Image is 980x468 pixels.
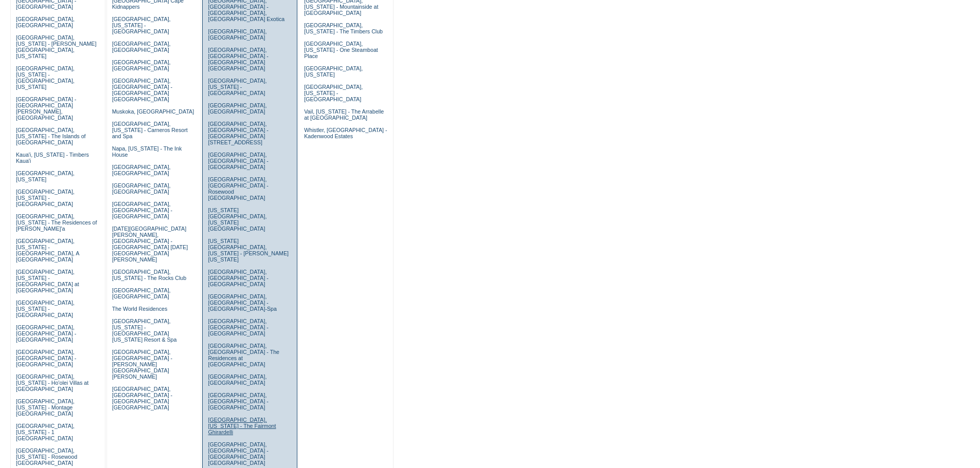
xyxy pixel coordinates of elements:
a: [GEOGRAPHIC_DATA], [US_STATE] - [GEOGRAPHIC_DATA] [US_STATE] Resort & Spa [112,318,177,343]
a: [GEOGRAPHIC_DATA], [US_STATE] - The Fairmont Ghirardelli [208,417,276,435]
a: [GEOGRAPHIC_DATA], [US_STATE] [304,65,363,78]
a: [GEOGRAPHIC_DATA], [US_STATE] - [GEOGRAPHIC_DATA], A [GEOGRAPHIC_DATA] [16,238,79,263]
a: [GEOGRAPHIC_DATA], [GEOGRAPHIC_DATA] - [GEOGRAPHIC_DATA] [GEOGRAPHIC_DATA] [112,386,172,410]
a: [GEOGRAPHIC_DATA], [GEOGRAPHIC_DATA] - [PERSON_NAME][GEOGRAPHIC_DATA][PERSON_NAME] [112,349,172,380]
a: [GEOGRAPHIC_DATA], [US_STATE] - The Residences of [PERSON_NAME]'a [16,213,97,232]
a: [GEOGRAPHIC_DATA], [US_STATE] - The Islands of [GEOGRAPHIC_DATA] [16,127,86,145]
a: Napa, [US_STATE] - The Ink House [112,145,182,158]
a: [GEOGRAPHIC_DATA], [GEOGRAPHIC_DATA] [112,287,171,299]
a: [GEOGRAPHIC_DATA], [US_STATE] - The Timbers Club [304,22,383,34]
a: [GEOGRAPHIC_DATA], [GEOGRAPHIC_DATA] [208,28,266,41]
a: [GEOGRAPHIC_DATA], [US_STATE] - Ho'olei Villas at [GEOGRAPHIC_DATA] [16,373,88,392]
a: [GEOGRAPHIC_DATA], [GEOGRAPHIC_DATA] - The Residences at [GEOGRAPHIC_DATA] [208,343,279,367]
a: [GEOGRAPHIC_DATA], [GEOGRAPHIC_DATA] [16,16,75,28]
a: [GEOGRAPHIC_DATA], [US_STATE] - [GEOGRAPHIC_DATA], [US_STATE] [16,65,75,90]
a: [GEOGRAPHIC_DATA], [GEOGRAPHIC_DATA] [112,41,171,53]
a: [GEOGRAPHIC_DATA], [US_STATE] - [GEOGRAPHIC_DATA] [16,299,75,318]
a: Whistler, [GEOGRAPHIC_DATA] - Kadenwood Estates [304,127,387,139]
a: [GEOGRAPHIC_DATA], [GEOGRAPHIC_DATA] [208,102,266,115]
a: [GEOGRAPHIC_DATA], [GEOGRAPHIC_DATA] - [GEOGRAPHIC_DATA] [GEOGRAPHIC_DATA] [208,47,268,71]
a: [GEOGRAPHIC_DATA], [US_STATE] - 1 [GEOGRAPHIC_DATA] [16,423,75,441]
a: The World Residences [112,306,168,312]
a: Muskoka, [GEOGRAPHIC_DATA] [112,108,194,115]
a: [GEOGRAPHIC_DATA], [GEOGRAPHIC_DATA] [112,164,171,176]
a: [GEOGRAPHIC_DATA], [US_STATE] - Carneros Resort and Spa [112,121,188,139]
a: [GEOGRAPHIC_DATA], [US_STATE] - [GEOGRAPHIC_DATA] [208,78,266,96]
a: [GEOGRAPHIC_DATA], [GEOGRAPHIC_DATA] - [GEOGRAPHIC_DATA] [112,201,172,219]
a: [GEOGRAPHIC_DATA], [GEOGRAPHIC_DATA] - [GEOGRAPHIC_DATA] [16,324,76,343]
a: [GEOGRAPHIC_DATA], [GEOGRAPHIC_DATA] [112,182,171,195]
a: Kaua'i, [US_STATE] - Timbers Kaua'i [16,152,89,164]
a: [US_STATE][GEOGRAPHIC_DATA], [US_STATE] - [PERSON_NAME] [US_STATE] [208,238,289,263]
a: [GEOGRAPHIC_DATA], [US_STATE] - The Rocks Club [112,269,187,281]
a: [GEOGRAPHIC_DATA], [GEOGRAPHIC_DATA] - [GEOGRAPHIC_DATA] [208,269,268,287]
a: [DATE][GEOGRAPHIC_DATA][PERSON_NAME], [GEOGRAPHIC_DATA] - [GEOGRAPHIC_DATA] [DATE][GEOGRAPHIC_DAT... [112,226,188,263]
a: [GEOGRAPHIC_DATA], [GEOGRAPHIC_DATA] - [GEOGRAPHIC_DATA]-Spa [208,293,276,312]
a: [GEOGRAPHIC_DATA], [US_STATE] [16,170,75,182]
a: [GEOGRAPHIC_DATA], [US_STATE] - [GEOGRAPHIC_DATA] [16,189,75,207]
a: [GEOGRAPHIC_DATA], [US_STATE] - One Steamboat Place [304,41,378,59]
a: [GEOGRAPHIC_DATA] - [GEOGRAPHIC_DATA][PERSON_NAME], [GEOGRAPHIC_DATA] [16,96,76,121]
a: [GEOGRAPHIC_DATA], [GEOGRAPHIC_DATA] - [GEOGRAPHIC_DATA] [208,318,268,336]
a: [GEOGRAPHIC_DATA], [GEOGRAPHIC_DATA] [112,59,171,71]
a: [GEOGRAPHIC_DATA], [US_STATE] - [GEOGRAPHIC_DATA] at [GEOGRAPHIC_DATA] [16,269,79,293]
a: Vail, [US_STATE] - The Arrabelle at [GEOGRAPHIC_DATA] [304,108,384,121]
a: [GEOGRAPHIC_DATA], [GEOGRAPHIC_DATA] - Rosewood [GEOGRAPHIC_DATA] [208,176,268,201]
a: [GEOGRAPHIC_DATA], [US_STATE] - [GEOGRAPHIC_DATA] [304,84,363,102]
a: [GEOGRAPHIC_DATA], [GEOGRAPHIC_DATA] - [GEOGRAPHIC_DATA][STREET_ADDRESS] [208,121,268,145]
a: [US_STATE][GEOGRAPHIC_DATA], [US_STATE][GEOGRAPHIC_DATA] [208,207,266,232]
a: [GEOGRAPHIC_DATA], [GEOGRAPHIC_DATA] - [GEOGRAPHIC_DATA] [208,152,268,170]
a: [GEOGRAPHIC_DATA], [US_STATE] - [GEOGRAPHIC_DATA] [112,16,171,34]
a: [GEOGRAPHIC_DATA], [GEOGRAPHIC_DATA] - [GEOGRAPHIC_DATA] [16,349,76,367]
a: [GEOGRAPHIC_DATA], [GEOGRAPHIC_DATA] - [GEOGRAPHIC_DATA] [GEOGRAPHIC_DATA] [112,78,172,102]
a: [GEOGRAPHIC_DATA], [GEOGRAPHIC_DATA] - [GEOGRAPHIC_DATA] [208,392,268,410]
a: [GEOGRAPHIC_DATA], [GEOGRAPHIC_DATA] - [GEOGRAPHIC_DATA] [GEOGRAPHIC_DATA] [208,441,268,466]
a: [GEOGRAPHIC_DATA], [US_STATE] - Rosewood [GEOGRAPHIC_DATA] [16,447,77,466]
a: [GEOGRAPHIC_DATA], [US_STATE] - [PERSON_NAME][GEOGRAPHIC_DATA], [US_STATE] [16,34,97,59]
a: [GEOGRAPHIC_DATA], [GEOGRAPHIC_DATA] [208,373,266,386]
a: [GEOGRAPHIC_DATA], [US_STATE] - Montage [GEOGRAPHIC_DATA] [16,398,75,417]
